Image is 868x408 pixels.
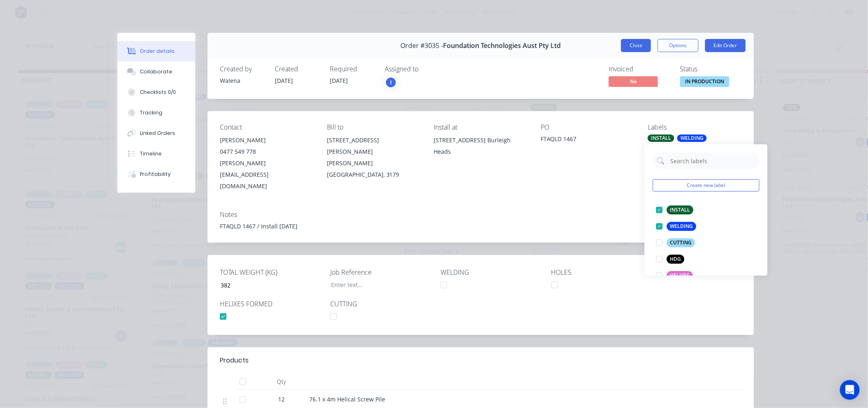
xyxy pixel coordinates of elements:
div: Created by [220,65,265,73]
div: FTAQLD 1467 / Install [DATE] [220,222,742,230]
input: Search labels [669,153,755,169]
span: No [609,76,658,87]
div: WELDING [677,134,707,142]
span: [DATE] [330,77,348,84]
button: Options [658,39,699,52]
div: Created [275,65,320,73]
div: Profitability [140,171,171,178]
div: Qty [257,374,306,390]
div: Contact [220,123,314,131]
button: Edit Order [705,39,746,52]
label: TOTAL WEIGHT (KG) [220,267,322,277]
button: Collaborate [117,62,195,82]
span: 12 [278,395,285,403]
div: HDG [667,255,684,264]
div: Linked Orders [140,130,176,137]
button: Profitability [117,164,195,185]
button: IN PRODUCTION [680,76,729,89]
button: Checklists 0/0 [117,82,195,103]
button: HDG [653,253,688,265]
div: Invoiced [609,65,670,73]
label: HOLES [551,267,654,277]
div: HELIXES [667,271,693,280]
div: [PERSON_NAME][GEOGRAPHIC_DATA], 3179 [327,157,421,180]
div: Bill to [327,123,421,131]
label: HELIXES FORMED [220,299,322,309]
div: INSTALL [667,205,693,214]
div: Checklists 0/0 [140,89,176,96]
span: 76.1 x 4m Helical Screw Pile [309,395,385,403]
div: Notes [220,211,742,219]
button: INSTALL [653,204,697,216]
button: Close [621,39,651,52]
div: Labels [648,123,742,131]
div: Order details [140,48,175,55]
button: Linked Orders [117,123,195,144]
div: INSTALL [648,134,674,142]
div: Assigned to [385,65,467,73]
button: WELDING [653,221,699,232]
button: I [385,76,397,89]
span: [DATE] [275,77,293,84]
div: 0477 549 778 [220,146,314,157]
button: Tracking [117,103,195,123]
div: [STREET_ADDRESS][PERSON_NAME] [327,134,421,157]
div: Open Intercom Messenger [840,380,860,400]
button: Order details [117,41,195,62]
button: Create new label [653,179,759,191]
label: WELDING [441,267,543,277]
div: Required [330,65,375,73]
span: Order #3035 - [401,42,443,50]
div: [STREET_ADDRESS][PERSON_NAME][PERSON_NAME][GEOGRAPHIC_DATA], 3179 [327,134,421,180]
span: IN PRODUCTION [680,76,729,87]
div: FTAQLD 1467 [541,134,635,146]
div: Products [220,356,249,365]
div: Collaborate [140,68,173,75]
div: [STREET_ADDRESS] Burleigh Heads [434,134,528,161]
button: HELIXES [653,270,696,281]
div: WELDING [667,222,696,231]
div: [PERSON_NAME] [220,134,314,146]
div: [PERSON_NAME][EMAIL_ADDRESS][DOMAIN_NAME] [220,157,314,192]
div: PO [541,123,635,131]
div: Timeline [140,150,162,157]
div: CUTTING [667,238,695,247]
div: Install at [434,123,528,131]
div: [STREET_ADDRESS] Burleigh Heads [434,134,528,157]
div: Tracking [140,109,163,116]
label: Job Reference [330,267,433,277]
button: CUTTING [653,237,698,248]
span: Foundation Technologies Aust Pty Ltd [443,42,561,50]
div: Status [680,65,742,73]
div: [PERSON_NAME]0477 549 778[PERSON_NAME][EMAIL_ADDRESS][DOMAIN_NAME] [220,134,314,192]
button: Timeline [117,144,195,164]
label: CUTTING [330,299,433,309]
input: Enter number... [214,279,322,291]
div: Walena [220,76,265,85]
